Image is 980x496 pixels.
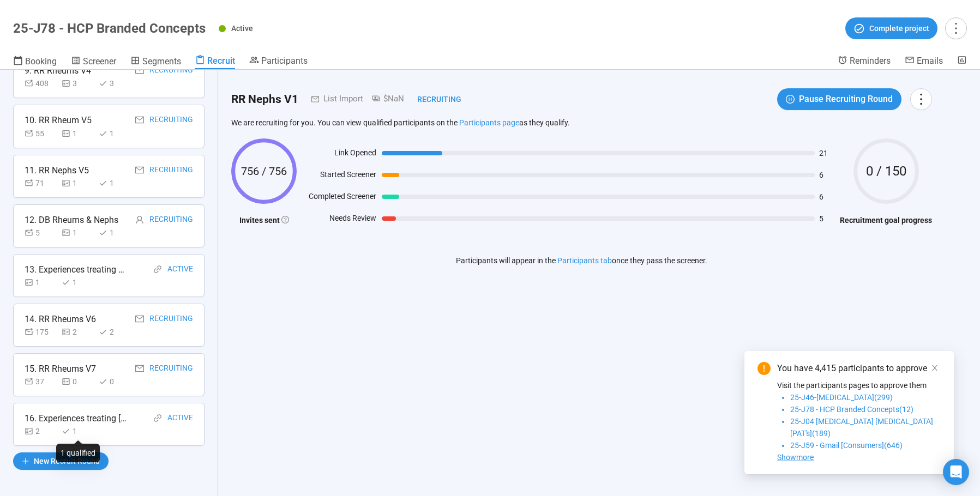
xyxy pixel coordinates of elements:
[167,263,193,276] div: Active
[25,128,57,140] div: 55
[34,455,100,467] span: New Recruit Round
[195,55,235,69] a: Recruit
[840,214,932,226] h4: Recruitment goal progress
[913,92,928,106] span: more
[99,128,131,140] div: 1
[25,213,118,227] div: 12. DB Rheums & Nephs
[135,166,144,174] span: mail
[135,314,144,323] span: mail
[153,414,162,422] span: link
[13,55,57,69] a: Booking
[62,77,94,89] div: 3
[790,441,903,450] span: 25-J59 - Gmail [Consumers](646)
[13,452,109,470] button: plusNew Recruit Round
[149,213,193,227] div: Recruiting
[231,166,297,177] span: 756 / 756
[25,263,128,276] div: 13. Experiences treating Gout
[153,265,162,274] span: link
[790,393,893,402] span: 25-J46-[MEDICAL_DATA](299)
[62,177,94,189] div: 1
[62,276,94,288] div: 1
[25,362,96,376] div: 15. RR Rheums V7
[948,21,963,35] span: more
[25,64,91,77] div: 9. RR Rheums V4
[25,312,96,326] div: 14. RR Rheums V6
[302,147,376,163] div: Link Opened
[142,56,181,66] span: Segments
[281,216,289,223] span: question-circle
[298,95,319,103] span: mail
[853,165,919,178] span: 0 / 150
[149,64,193,77] div: Recruiting
[302,168,376,185] div: Started Screener
[319,93,363,106] div: List Import
[777,362,941,375] div: You have 4,415 participants to approve
[799,92,893,106] span: Pause Recruiting Round
[25,77,57,89] div: 408
[819,193,834,201] span: 6
[790,405,913,414] span: 25-J78 - HCP Branded Concepts(12)
[62,227,94,239] div: 1
[149,113,193,127] div: Recruiting
[99,376,131,388] div: 0
[25,177,57,189] div: 71
[62,376,94,388] div: 0
[62,326,94,338] div: 2
[130,55,181,69] a: Segments
[905,55,943,68] a: Emails
[917,56,943,66] span: Emails
[25,164,89,177] div: 11. RR Nephs V5
[757,362,771,375] span: exclamation-circle
[456,255,707,267] p: Participants will appear in the once they pass the screener.
[25,276,57,288] div: 1
[231,24,253,33] span: Active
[167,412,193,425] div: Active
[25,113,92,127] div: 10. RR Rheum V5
[786,95,795,104] span: pause-circle
[838,55,891,68] a: Reminders
[25,326,57,338] div: 175
[363,93,404,106] div: $NaN
[149,312,193,326] div: Recruiting
[99,227,131,239] div: 1
[25,56,57,66] span: Booking
[302,212,376,228] div: Needs Review
[149,164,193,177] div: Recruiting
[819,149,834,157] span: 21
[777,379,941,391] p: Visit the participants pages to approve them
[790,417,933,438] span: 25-J04 [MEDICAL_DATA] [MEDICAL_DATA] [PAT's](189)
[777,88,901,110] button: pause-circlePause Recruiting Round
[13,21,206,36] h1: 25-J78 - HCP Branded Concepts
[62,128,94,140] div: 1
[135,215,144,224] span: user
[557,256,612,265] a: Participants tab
[25,425,57,437] div: 2
[261,56,308,66] span: Participants
[910,88,932,110] button: more
[945,17,967,39] button: more
[931,364,939,372] span: close
[71,55,116,69] a: Screener
[135,364,144,373] span: mail
[459,118,519,127] a: Participants page
[850,56,891,66] span: Reminders
[819,171,834,179] span: 6
[404,93,461,105] div: Recruiting
[25,376,57,388] div: 37
[777,453,814,462] span: Showmore
[149,362,193,376] div: Recruiting
[943,459,969,485] div: Open Intercom Messenger
[845,17,937,39] button: Complete project
[231,118,932,128] p: We are recruiting for you. You can view qualified participants on the as they qualify.
[135,66,144,75] span: mail
[249,55,308,68] a: Participants
[99,326,131,338] div: 2
[869,22,929,34] span: Complete project
[22,457,29,465] span: plus
[56,444,100,462] div: 1 qualified
[25,412,128,425] div: 16. Experiences treating [MEDICAL_DATA] HCP referrals
[25,227,57,239] div: 5
[819,215,834,222] span: 5
[83,56,116,66] span: Screener
[231,214,297,226] h4: Invites sent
